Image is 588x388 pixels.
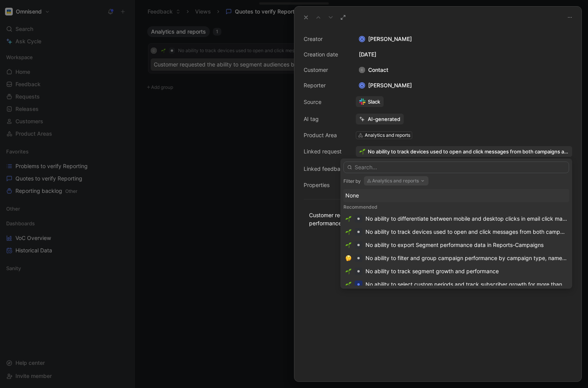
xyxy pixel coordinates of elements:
img: 🌱 [345,281,352,288]
img: 🌱 [345,268,352,274]
button: Analytics and reports [364,176,428,185]
div: No ability to differentiate between mobile and desktop clicks in email click maps [365,214,567,223]
img: 🌱 [345,229,352,235]
input: Search... [343,162,569,173]
img: 🌱 [345,216,352,222]
img: 🤔 [345,255,352,261]
div: No ability to filter and group campaign performance by campaign type, name, etc. in Reports-Campa... [365,254,567,263]
div: Recommended [343,202,569,212]
img: 🌱 [345,242,352,248]
div: None [345,191,567,200]
div: No ability to select custom periods and track subscriber growth for more than the past 30 days [365,280,567,289]
div: Filter by [343,178,361,184]
div: No ability to track devices used to open and click messages from both campaigns and automation [365,227,567,237]
div: No ability to export Segment performance data in Reports-Campaigns [365,240,544,250]
div: No ability to track segment growth and performance [365,267,499,276]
